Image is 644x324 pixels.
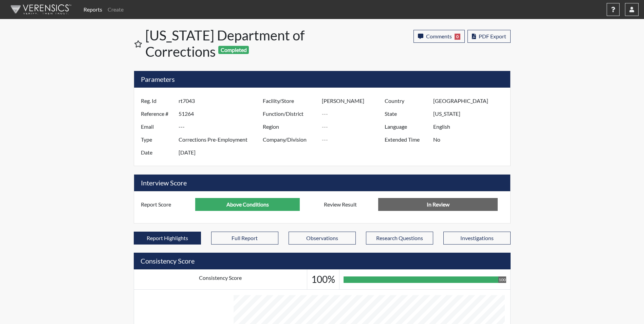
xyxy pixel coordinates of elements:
label: Report Score [136,198,196,211]
input: --- [322,120,386,133]
span: Comments [426,33,452,39]
input: --- [322,107,386,120]
button: Report Highlights [134,232,201,245]
input: --- [179,146,264,159]
label: Review Result [319,198,379,211]
label: Language [380,120,433,133]
input: --- [433,94,508,107]
input: --- [179,94,264,107]
h3: 100% [311,274,335,285]
label: Email [136,120,179,133]
label: Reg. Id [136,94,179,107]
input: --- [179,133,264,146]
label: Function/District [258,107,322,120]
input: --- [322,133,386,146]
span: 0 [455,34,460,40]
label: Date [136,146,179,159]
span: PDF Export [479,33,506,39]
label: Extended Time [380,133,433,146]
input: --- [195,198,300,211]
h5: Parameters [134,71,510,88]
h5: Consistency Score [134,253,511,269]
div: 100 [498,276,506,283]
button: Investigations [443,232,511,245]
button: PDF Export [467,30,511,43]
input: --- [179,107,264,120]
td: Consistency Score [134,270,307,290]
button: Comments0 [413,30,465,43]
button: Research Questions [366,232,433,245]
h1: [US_STATE] Department of Corrections [145,27,323,60]
label: Region [258,120,322,133]
label: Country [380,94,433,107]
label: Facility/Store [258,94,322,107]
label: Company/Division [258,133,322,146]
input: No Decision [378,198,498,211]
label: Reference # [136,107,179,120]
h5: Interview Score [134,175,510,191]
a: Reports [81,3,105,16]
input: --- [433,133,508,146]
input: --- [322,94,386,107]
button: Observations [289,232,356,245]
label: State [380,107,433,120]
input: --- [433,107,508,120]
input: --- [179,120,264,133]
button: Full Report [211,232,278,245]
input: --- [433,120,508,133]
label: Type [136,133,179,146]
a: Create [105,3,126,16]
span: Completed [218,46,249,54]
